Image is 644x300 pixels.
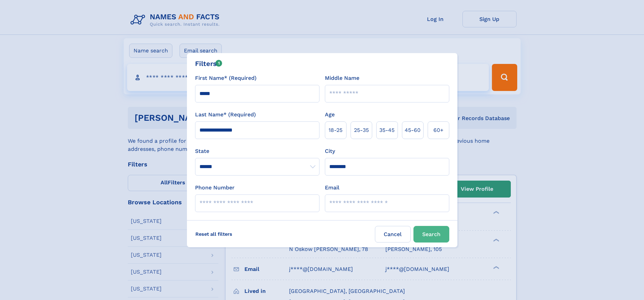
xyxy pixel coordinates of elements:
span: 35‑45 [379,126,395,134]
label: City [325,147,335,155]
button: Search [413,226,449,243]
label: Last Name* (Required) [195,111,256,119]
span: 25‑35 [354,126,369,134]
label: Age [325,111,335,119]
label: Cancel [375,226,411,243]
span: 45‑60 [405,126,421,134]
label: Phone Number [195,184,235,192]
label: State [195,147,319,155]
label: First Name* (Required) [195,74,257,82]
span: 60+ [433,126,444,134]
label: Email [325,184,339,192]
span: 18‑25 [329,126,342,134]
div: Filters [195,59,222,69]
label: Reset all filters [191,226,237,242]
label: Middle Name [325,74,359,82]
